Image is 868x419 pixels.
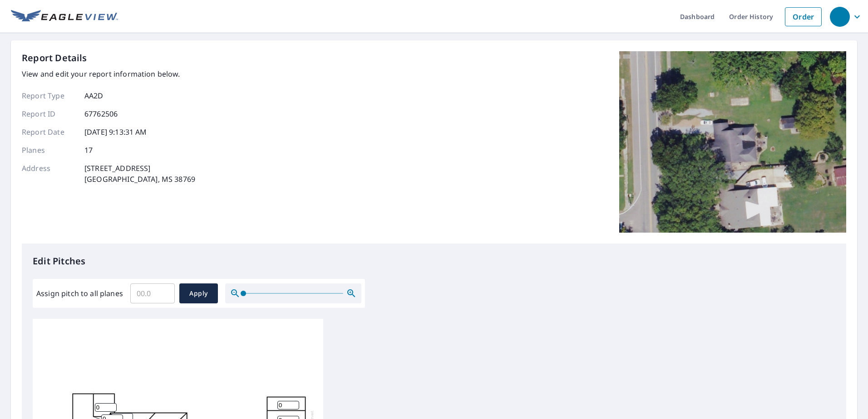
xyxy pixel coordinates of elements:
[84,163,195,185] p: [STREET_ADDRESS] [GEOGRAPHIC_DATA], MS 38769
[619,51,846,233] img: Top image
[187,288,211,299] span: Apply
[84,127,147,137] p: [DATE] 9:13:31 AM
[84,108,118,119] p: 67762506
[33,254,835,268] p: Edit Pitches
[84,145,93,156] p: 17
[84,90,104,101] p: AA2D
[22,127,76,137] p: Report Date
[22,90,76,101] p: Report Type
[22,68,195,79] p: View and edit your report information below.
[36,288,123,299] label: Assign pitch to all planes
[179,283,218,303] button: Apply
[130,281,175,306] input: 00.0
[785,7,822,26] a: Order
[22,51,87,65] p: Report Details
[11,10,118,24] img: EV Logo
[22,108,76,119] p: Report ID
[22,163,76,185] p: Address
[22,145,76,156] p: Planes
